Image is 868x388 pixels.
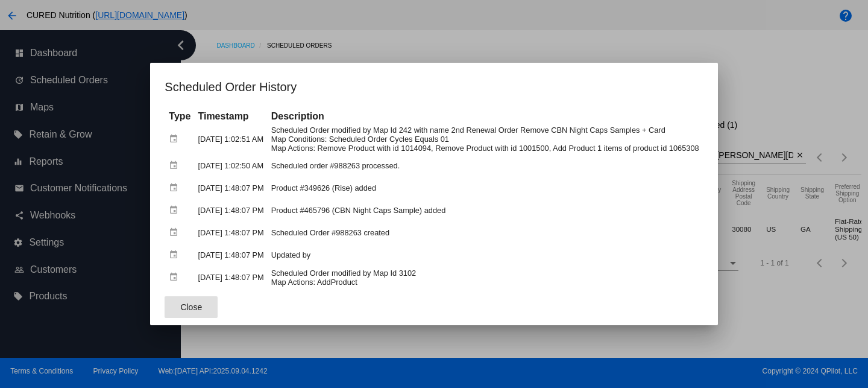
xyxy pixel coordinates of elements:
td: Scheduled Order #988263 created [268,222,702,243]
button: Close dialog [165,296,218,318]
th: Timestamp [195,110,266,123]
mat-icon: event [169,201,183,220]
th: Type [166,110,193,123]
td: [DATE] 1:48:07 PM [195,267,266,288]
td: Scheduled Order modified by Map Id 3102 Map Actions: AddProduct [268,267,702,288]
td: Scheduled order #988263 processed. [268,155,702,176]
mat-icon: event [169,179,183,197]
td: [DATE] 1:48:07 PM [195,200,266,221]
span: Close [180,302,202,312]
td: [DATE] 1:48:07 PM [195,244,266,266]
mat-icon: event [169,130,183,148]
td: [DATE] 1:02:51 AM [195,124,266,154]
td: [DATE] 1:02:50 AM [195,155,266,176]
td: Updated by [268,244,702,266]
td: Product #349626 (Rise) added [268,177,702,199]
mat-icon: event [169,246,183,264]
th: Description [268,110,702,123]
mat-icon: event [169,223,183,242]
td: [DATE] 1:48:07 PM [195,222,266,243]
mat-icon: event [169,156,183,175]
td: Product #465796 (CBN Night Caps Sample) added [268,200,702,221]
td: Scheduled Order modified by Map Id 242 with name 2nd Renewal Order Remove CBN Night Caps Samples ... [268,124,702,154]
td: [DATE] 1:48:07 PM [195,177,266,199]
mat-icon: event [169,268,183,287]
h1: Scheduled Order History [165,77,703,97]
